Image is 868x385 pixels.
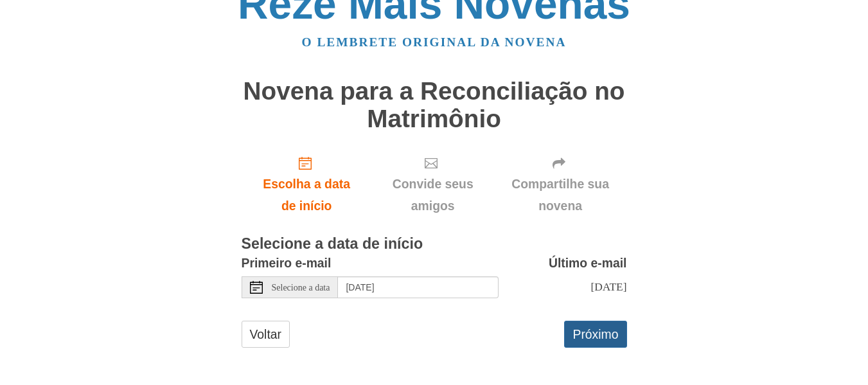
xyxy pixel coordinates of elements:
[272,283,330,292] font: Selecione a data
[372,145,494,224] div: Clique em "Avançar" para confirmar sua data de início primeiro.
[250,327,282,341] font: Voltar
[590,280,626,293] font: [DATE]
[263,177,350,213] font: Escolha a data de início
[302,35,567,49] a: O lembrete original da novena
[242,235,423,252] font: Selecione a data de início
[564,321,626,348] button: Próximo
[572,327,618,341] font: Próximo
[244,77,625,132] font: Novena para a Reconciliação no Matrimônio
[393,177,474,213] font: Convide seus amigos
[494,145,627,224] div: Clique em "Avançar" para confirmar sua data de início primeiro.
[511,177,609,213] font: Compartilhe sua novena
[242,321,290,348] a: Voltar
[242,145,372,224] a: Escolha a data de início
[242,256,332,270] font: Primeiro e-mail
[549,256,627,270] font: Último e-mail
